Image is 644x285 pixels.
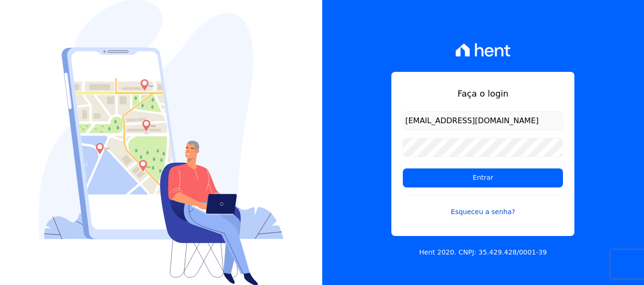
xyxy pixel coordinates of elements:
h1: Faça o login [403,87,563,100]
input: Email [403,111,563,130]
p: Hent 2020. CNPJ: 35.429.428/0001-39 [419,247,547,257]
a: Esqueceu a senha? [403,195,563,217]
input: Entrar [403,168,563,187]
